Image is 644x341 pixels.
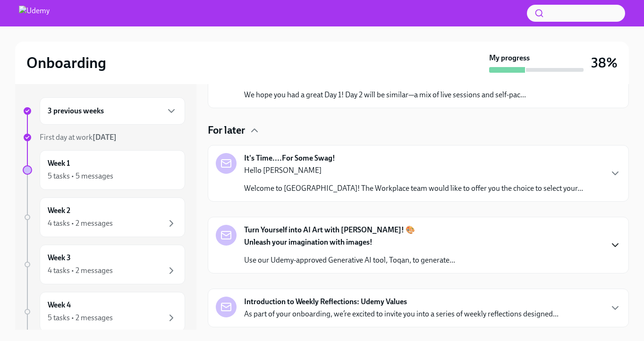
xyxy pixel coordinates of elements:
h6: Week 3 [48,253,71,263]
div: 4 tasks • 2 messages [48,265,113,276]
a: Week 34 tasks • 2 messages [23,245,185,284]
h2: Onboarding [26,53,106,72]
div: 5 tasks • 2 messages [48,313,113,323]
h6: 3 previous weeks [48,106,104,116]
p: We hope you had a great Day 1! Day 2 will be similar—a mix of live sessions and self-pac... [244,90,526,100]
div: 4 tasks • 2 messages [48,218,113,229]
a: First day at work[DATE] [23,132,185,143]
a: Week 15 tasks • 5 messages [23,150,185,190]
strong: My progress [489,53,530,63]
strong: Turn Yourself into AI Art with [PERSON_NAME]! 🎨 [244,225,415,235]
strong: It's Time....For Some Swag! [244,153,335,163]
p: As part of your onboarding, we’re excited to invite you into a series of weekly reflections desig... [244,309,559,319]
strong: [DATE] [93,133,117,142]
img: Udemy [19,6,50,21]
p: Hello [PERSON_NAME] [244,165,583,176]
div: 5 tasks • 5 messages [48,171,113,181]
strong: Unleash your imagination with images! [244,238,373,247]
p: Use our Udemy-approved Generative AI tool, Toqan, to generate... [244,255,455,265]
a: Week 45 tasks • 2 messages [23,292,185,332]
h6: Week 2 [48,205,70,216]
div: 3 previous weeks [40,97,185,125]
h3: 38% [591,54,618,71]
h4: For later [208,123,245,137]
a: Week 24 tasks • 2 messages [23,197,185,237]
h6: Week 1 [48,158,70,169]
strong: Introduction to Weekly Reflections: Udemy Values [244,297,407,307]
div: For later [208,123,629,137]
h6: Week 4 [48,300,71,310]
p: Welcome to [GEOGRAPHIC_DATA]! The Workplace team would like to offer you the choice to select you... [244,183,583,194]
span: First day at work [40,133,117,142]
